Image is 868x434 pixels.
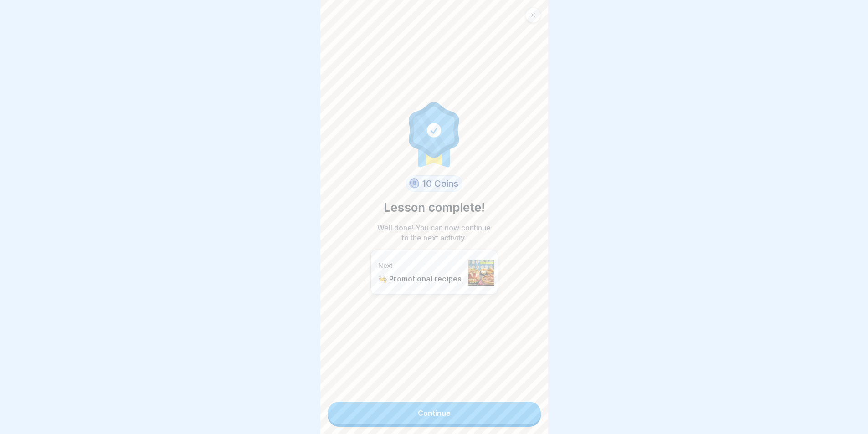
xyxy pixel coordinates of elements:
img: completion.svg [404,100,465,168]
img: coin.svg [407,177,421,190]
p: Well done! You can now continue to the next activity. [375,223,493,243]
p: Next [378,261,464,270]
p: 🧑‍🍳 Promotional recipes [378,274,464,283]
p: Lesson complete! [384,199,485,216]
div: 10 Coins [406,175,462,192]
a: Continue [328,402,541,424]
